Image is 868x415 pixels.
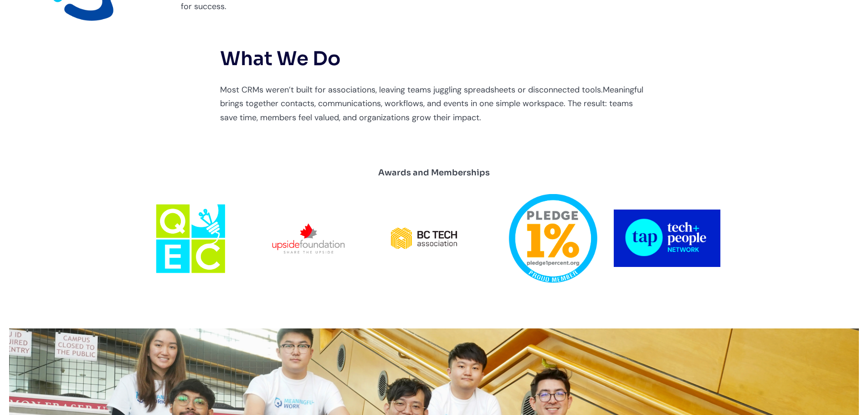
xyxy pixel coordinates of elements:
h2: What We Do [220,48,648,69]
img: One Percent Pledge Logo [504,194,597,283]
img: Upside Pledge Logo [272,223,345,254]
img: British Columbia Technology Association Logo [389,226,462,251]
img: Queen's Entrepreneurship Competition Logo [149,197,231,279]
p: Most CRMs weren’t built for associations, leaving teams juggling spreadsheets or disconnected too... [220,83,648,125]
div: Awards and Memberships [378,165,490,180]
